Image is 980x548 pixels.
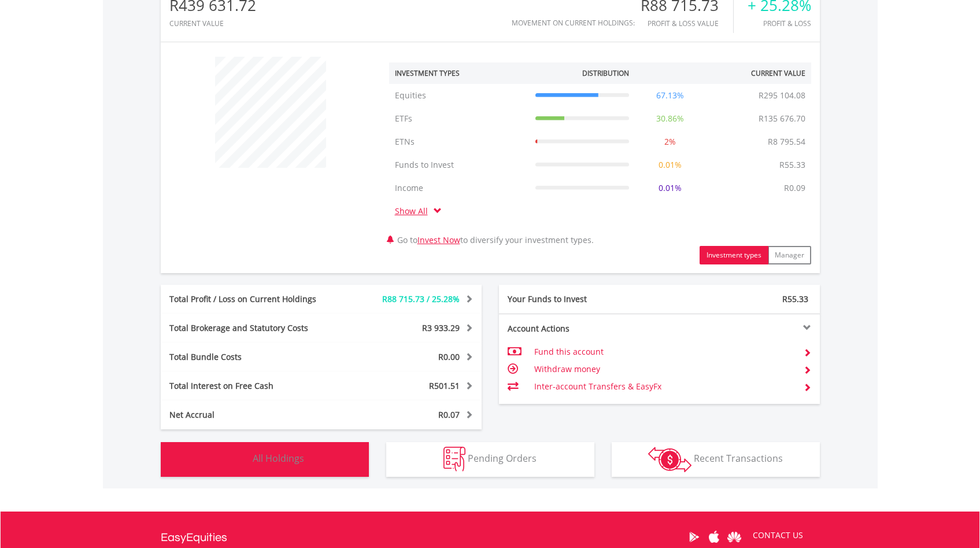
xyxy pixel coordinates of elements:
[582,68,629,78] div: Distribution
[382,293,460,304] span: R88 715.73 / 25.28%
[635,107,705,130] td: 30.86%
[499,323,660,334] div: Account Actions
[417,234,460,245] a: Invest Now
[386,442,594,477] button: Pending Orders
[438,409,460,420] span: R0.07
[635,130,705,153] td: 2%
[380,51,820,264] div: Go to to diversify your investment types.
[389,107,530,130] td: ETFs
[753,84,811,107] td: R295 104.08
[499,293,660,305] div: Your Funds to Invest
[768,246,811,264] button: Manager
[438,351,460,362] span: R0.00
[778,176,811,200] td: R0.09
[468,452,537,465] span: Pending Orders
[762,130,811,153] td: R8 795.54
[389,153,530,176] td: Funds to Invest
[774,153,811,176] td: R55.33
[534,378,794,395] td: Inter-account Transfers & EasyFx
[641,20,733,27] div: Profit & Loss Value
[635,153,705,176] td: 0.01%
[443,447,465,472] img: pending_instructions-wht.png
[161,322,348,334] div: Total Brokerage and Statutory Costs
[748,20,811,27] div: Profit & Loss
[635,84,705,107] td: 67.13%
[169,20,256,27] div: CURRENT VALUE
[512,19,635,27] div: Movement on Current Holdings:
[389,130,530,153] td: ETNs
[161,409,348,421] div: Net Accrual
[161,351,348,363] div: Total Bundle Costs
[753,107,811,130] td: R135 676.70
[161,380,348,392] div: Total Interest on Free Cash
[534,361,794,378] td: Withdraw money
[694,452,783,465] span: Recent Transactions
[161,293,348,305] div: Total Profit / Loss on Current Holdings
[389,62,530,84] th: Investment Types
[225,447,250,472] img: holdings-wht.png
[389,84,530,107] td: Equities
[635,176,705,200] td: 0.01%
[534,343,794,361] td: Fund this account
[612,442,820,477] button: Recent Transactions
[429,380,460,391] span: R501.51
[389,176,530,200] td: Income
[161,442,369,477] button: All Holdings
[253,452,304,465] span: All Holdings
[705,62,811,84] th: Current Value
[422,322,460,333] span: R3 933.29
[648,447,691,472] img: transactions-zar-wht.png
[395,205,434,216] a: Show All
[700,246,768,264] button: Investment types
[782,293,808,304] span: R55.33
